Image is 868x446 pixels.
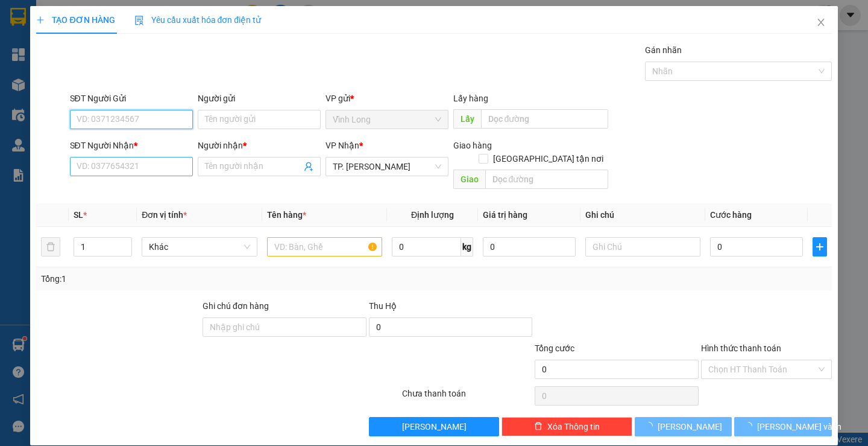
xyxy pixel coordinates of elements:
th: Ghi chú [580,203,705,227]
span: close [816,18,826,27]
button: [PERSON_NAME] [635,417,732,436]
span: Đơn vị tính [142,210,187,220]
span: SL [74,210,83,220]
label: Ghi chú đơn hàng [203,301,269,311]
img: icon [134,16,144,25]
div: Chưa thanh toán [401,387,534,408]
div: Người gửi [198,92,321,105]
span: loading [644,422,658,430]
div: Người nhận [198,139,321,152]
span: Vĩnh Long [333,110,441,129]
span: [PERSON_NAME] và In [757,420,841,433]
label: Gán nhãn [645,45,682,55]
span: Xóa Thông tin [547,420,600,433]
span: Giao [453,170,485,189]
span: plus [813,242,826,252]
span: Nhận: [78,11,107,24]
span: [PERSON_NAME] [402,420,467,433]
div: TP. [PERSON_NAME] [78,10,175,39]
div: SĐT Người Nhận [70,139,193,152]
span: Định lượng [411,210,454,220]
button: delete [41,237,60,256]
span: Yêu cầu xuất hóa đơn điện tử [134,15,262,25]
div: Tổng: 1 [41,272,336,285]
span: Khác [149,238,250,256]
label: Hình thức thanh toán [701,343,781,353]
span: Cước hàng [710,210,752,220]
div: BÁN LẺ KHÔNG GIAO HOÁ ĐƠN [10,39,70,97]
button: deleteXóa Thông tin [502,417,632,436]
input: Ghi Chú [585,237,700,256]
span: TẠO ĐƠN HÀNG [36,15,115,25]
span: Thu Hộ [369,301,397,311]
span: TP. Hồ Chí Minh [333,158,441,176]
span: [GEOGRAPHIC_DATA] tận nơi [488,152,608,165]
div: Vĩnh Long [10,10,70,39]
div: SĐT Người Gửi [70,92,193,105]
span: Giao hàng [453,141,492,150]
span: Giá trị hàng [483,210,527,220]
button: Close [804,6,838,40]
div: 0978282860 [78,54,175,71]
span: delete [534,422,542,432]
span: plus [36,16,45,24]
span: loading [744,422,757,430]
span: Lấy hàng [453,94,488,103]
span: VP Nhận [325,141,359,150]
div: VP gửi [325,92,448,105]
span: user-add [304,162,313,171]
div: NGUYÊN [78,39,175,54]
button: plus [813,237,827,256]
input: 0 [483,237,576,256]
span: [PERSON_NAME] [658,420,722,433]
input: Ghi chú đơn hàng [203,317,366,337]
button: [PERSON_NAME] và In [734,417,831,436]
span: Tổng cước [535,343,574,353]
button: [PERSON_NAME] [369,417,500,436]
input: VD: Bàn, Ghế [267,237,382,256]
input: Dọc đường [481,109,608,129]
span: Gửi: [10,11,29,24]
span: Tên hàng [267,210,306,220]
span: kg [461,237,473,256]
input: Dọc đường [485,170,608,189]
span: Lấy [453,109,481,129]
